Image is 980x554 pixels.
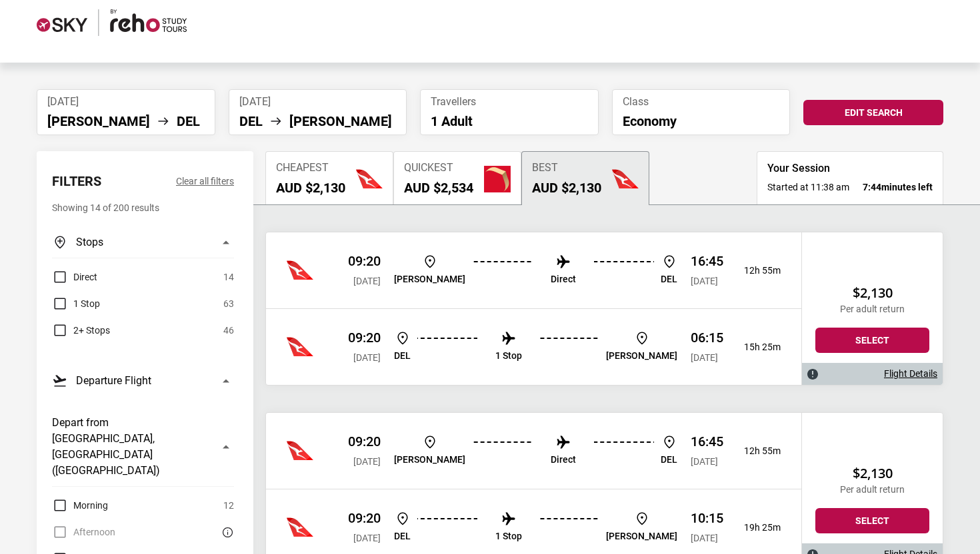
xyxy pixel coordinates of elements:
[803,100,943,125] button: Edit Search
[623,113,780,129] p: Economy
[802,363,943,385] div: Flight Details
[73,497,108,513] span: Morning
[348,510,381,526] p: 09:20
[815,304,929,315] p: Per adult return
[348,253,381,269] p: 09:20
[76,373,151,389] h3: Departure Flight
[734,445,781,457] p: 12h 55m
[223,269,234,285] span: 14
[52,497,108,513] label: Morning
[52,269,97,285] label: Direct
[495,350,522,362] p: 1 Stop
[495,531,522,542] p: 1 Stop
[287,437,313,464] img: Vietnam Airlines
[239,95,397,108] span: [DATE]
[73,296,100,312] span: 1 Stop
[52,365,234,396] button: Departure Flight
[691,352,718,363] span: [DATE]
[661,274,677,285] p: DEL
[532,180,601,196] h2: AUD $2,130
[532,162,601,174] span: Best
[218,524,234,540] button: There are currently no flights matching this search criteria. Try removing some search filters.
[815,328,929,353] button: Select
[394,274,465,285] p: [PERSON_NAME]
[606,350,677,362] p: [PERSON_NAME]
[767,162,933,175] h3: Your Session
[353,456,381,467] span: [DATE]
[734,265,781,276] p: 12h 55m
[815,285,929,301] h2: $2,130
[52,226,234,258] button: Stops
[266,232,801,385] div: Qantas 09:20 [DATE] [PERSON_NAME] Direct DEL 16:45 [DATE] 12h 55mQantas 09:20 [DATE] DEL 1 Stop [...
[287,257,313,284] img: Vietnam Airlines
[394,454,465,465] p: [PERSON_NAME]
[767,180,849,194] span: Started at 11:38 am
[394,531,411,542] p: DEL
[353,533,381,543] span: [DATE]
[431,95,588,108] span: Travellers
[606,531,677,542] p: [PERSON_NAME]
[815,484,929,495] p: Per adult return
[52,173,101,189] h2: Filters
[691,456,718,467] span: [DATE]
[691,510,723,526] p: 10:15
[353,352,381,363] span: [DATE]
[348,433,381,449] p: 09:20
[863,180,933,194] strong: minutes left
[223,322,234,338] span: 46
[287,514,313,541] img: Vietnam Airlines
[353,276,381,286] span: [DATE]
[404,162,473,174] span: Quickest
[289,113,392,129] li: [PERSON_NAME]
[404,180,473,196] h2: AUD $2,534
[239,113,263,129] li: DEL
[287,334,313,360] img: Vietnam Airlines
[623,95,780,108] span: Class
[223,296,234,312] span: 63
[394,350,411,362] p: DEL
[348,330,381,346] p: 09:20
[73,322,110,338] span: 2+ Stops
[52,415,210,479] h3: Depart from [GEOGRAPHIC_DATA], [GEOGRAPHIC_DATA] ([GEOGRAPHIC_DATA])
[276,180,345,196] h2: AUD $2,130
[691,253,723,269] p: 16:45
[691,330,723,346] p: 06:15
[176,173,234,189] button: Clear all filters
[884,368,937,380] a: Flight Details
[47,95,205,108] span: [DATE]
[734,342,781,353] p: 15h 25m
[734,522,781,533] p: 19h 25m
[276,162,345,174] span: Cheapest
[691,533,718,543] span: [DATE]
[52,296,100,312] label: 1 Stop
[52,200,234,216] p: Showing 14 of 200 results
[52,322,110,338] label: 2+ Stops
[52,407,234,487] button: Depart from [GEOGRAPHIC_DATA], [GEOGRAPHIC_DATA] ([GEOGRAPHIC_DATA])
[815,508,929,533] button: Select
[47,113,150,129] li: [PERSON_NAME]
[177,113,200,129] li: DEL
[691,276,718,286] span: [DATE]
[863,182,881,192] span: 7:44
[815,465,929,481] h2: $2,130
[223,497,234,513] span: 12
[431,113,588,129] p: 1 Adult
[76,234,103,250] h3: Stops
[661,454,677,465] p: DEL
[551,274,576,285] p: Direct
[551,454,576,465] p: Direct
[73,269,97,285] span: Direct
[691,433,723,449] p: 16:45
